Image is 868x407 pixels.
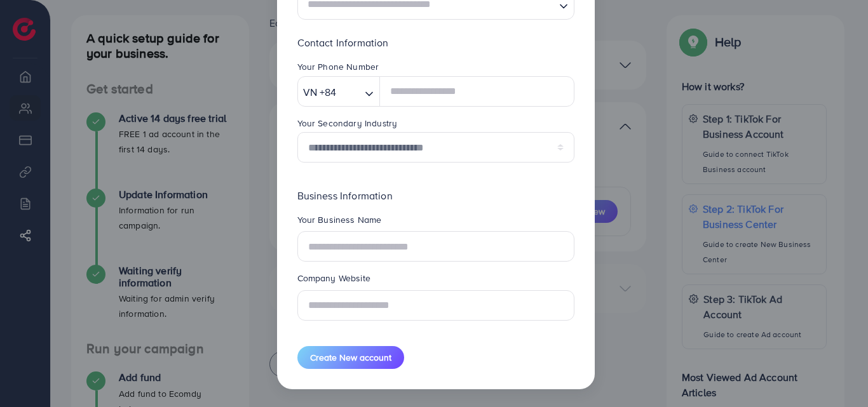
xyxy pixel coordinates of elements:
[320,83,336,102] span: +84
[297,272,574,290] legend: Company Website
[297,60,379,73] label: Your Phone Number
[297,213,574,231] legend: Your Business Name
[814,350,858,397] iframe: Chat
[297,117,398,130] label: Your Secondary Industry
[297,35,574,50] p: Contact Information
[340,83,360,102] input: Search for option
[310,351,391,364] span: Create New account
[297,346,404,369] button: Create New account
[303,83,317,102] span: VN
[297,76,381,107] div: Search for option
[297,188,574,203] p: Business Information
